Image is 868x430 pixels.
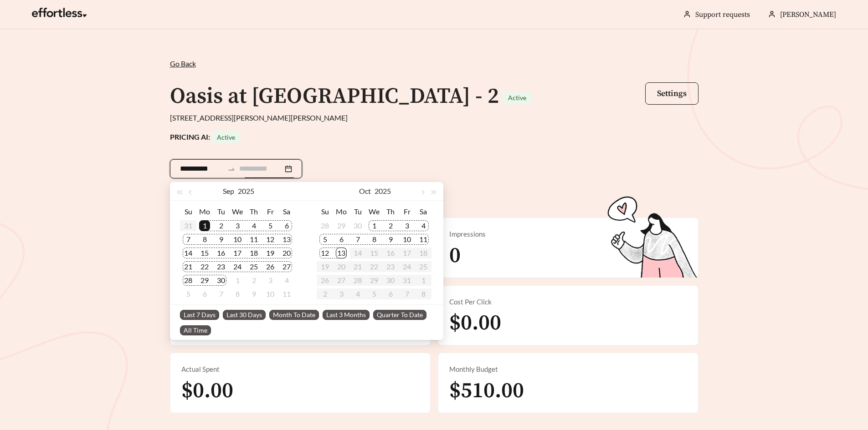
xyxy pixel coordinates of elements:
td: 2025-09-30 [213,273,229,287]
span: Quarter To Date [373,310,426,320]
td: 2025-09-06 [278,219,295,233]
div: 16 [216,248,226,258]
div: 9 [216,234,226,245]
td: 2025-09-04 [246,219,262,233]
th: Tu [349,204,366,219]
div: 13 [336,248,347,258]
td: 2025-10-02 [382,219,399,233]
div: 9 [248,288,259,299]
td: 2025-10-04 [415,219,431,233]
div: 6 [199,288,210,299]
span: Active [508,94,526,101]
span: Settings [657,88,687,99]
th: Tu [213,204,229,219]
div: 13 [281,234,292,245]
div: Monthly Budget [449,364,687,374]
td: 2025-09-18 [246,246,262,260]
div: [STREET_ADDRESS][PERSON_NAME][PERSON_NAME] [170,112,699,123]
div: 24 [232,261,243,272]
th: Sa [278,204,295,219]
div: 6 [281,220,292,231]
td: 2025-09-22 [196,260,213,273]
a: Support requests [695,10,750,19]
div: 1 [199,220,210,231]
div: Cost Per Click [449,297,687,307]
th: Su [317,204,333,219]
td: 2025-09-23 [213,260,229,273]
div: 20 [281,248,292,258]
td: 2025-10-01 [229,273,246,287]
div: 12 [319,248,330,258]
div: 1 [369,220,380,231]
div: 8 [369,234,380,245]
td: 2025-09-03 [229,219,246,233]
td: 2025-09-14 [180,246,196,260]
div: 5 [319,234,330,245]
td: 2025-09-15 [196,246,213,260]
td: 2025-10-08 [229,287,246,301]
div: 11 [248,234,259,245]
div: 3 [232,220,243,231]
span: Last 7 Days [180,310,219,320]
button: 2025 [238,182,254,200]
th: Fr [262,204,278,219]
td: 2025-09-12 [262,233,278,246]
div: 3 [401,220,412,231]
div: 26 [265,261,276,272]
td: 2025-09-28 [180,273,196,287]
th: Sa [415,204,431,219]
td: 2025-09-11 [246,233,262,246]
td: 2025-10-11 [278,287,295,301]
td: 2025-09-26 [262,260,278,273]
div: 17 [232,248,243,258]
td: 2025-10-10 [262,287,278,301]
td: 2025-10-12 [317,246,333,260]
td: 2025-09-25 [246,260,262,273]
td: 2025-10-08 [366,233,382,246]
span: to [227,165,236,173]
div: Actual Spent [181,364,419,374]
span: 0 [449,242,461,269]
div: 11 [281,288,292,299]
span: Active [217,133,235,141]
td: 2025-10-01 [366,219,382,233]
strong: PRICING AI: [170,132,241,141]
div: 27 [281,261,292,272]
div: 28 [183,275,194,286]
td: 2025-10-05 [180,287,196,301]
span: $0.00 [181,377,233,405]
td: 2025-09-17 [229,246,246,260]
div: 30 [352,220,363,231]
td: 2025-09-29 [196,273,213,287]
div: 8 [199,234,210,245]
td: 2025-09-02 [213,219,229,233]
div: 4 [418,220,429,231]
td: 2025-10-13 [333,246,349,260]
div: 9 [385,234,396,245]
div: 29 [199,275,210,286]
div: 10 [265,288,276,299]
div: 25 [248,261,259,272]
th: Th [382,204,399,219]
button: 2025 [375,182,391,200]
span: Last 3 Months [323,310,370,320]
div: 29 [336,220,347,231]
div: 8 [232,288,243,299]
div: 7 [216,288,226,299]
span: swap-right [227,165,236,173]
td: 2025-09-19 [262,246,278,260]
div: 11 [418,234,429,245]
div: 7 [352,234,363,245]
div: Impressions [449,229,687,239]
div: 3 [265,275,276,286]
td: 2025-09-28 [317,219,333,233]
button: Sep [223,182,234,200]
td: 2025-09-05 [262,219,278,233]
div: 10 [232,234,243,245]
div: 6 [336,234,347,245]
span: [PERSON_NAME] [780,10,836,19]
td: 2025-10-05 [317,233,333,246]
span: $0.00 [449,309,501,337]
span: Go Back [170,59,196,68]
td: 2025-09-24 [229,260,246,273]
